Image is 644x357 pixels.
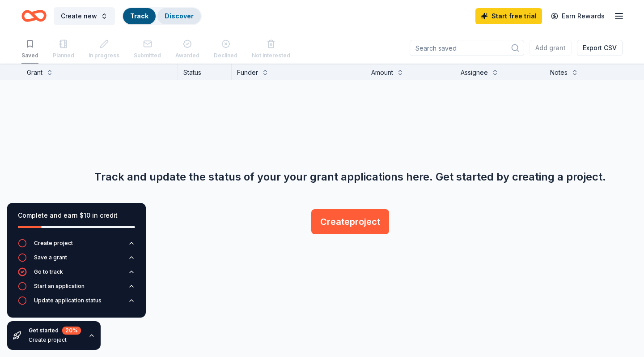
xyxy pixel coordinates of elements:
div: Go to track [34,268,63,275]
a: Discover [165,12,194,20]
div: Start an application [34,283,85,290]
div: Save a grant [34,254,67,261]
a: Start free trial [475,8,542,24]
div: Create project [34,240,73,247]
a: Home [21,5,47,26]
div: Complete and earn $10 in credit [18,210,135,221]
input: Search saved [410,40,524,56]
div: 20 % [62,327,81,335]
a: Track [130,12,148,20]
a: Earn Rewards [546,8,610,24]
button: Go to track [18,267,135,282]
button: Save a grant [18,253,135,267]
div: Grant [27,67,42,78]
button: TrackDiscover [122,7,202,25]
button: Start an application [18,282,135,296]
button: Create new [54,7,115,25]
button: Create project [18,239,135,253]
button: Export CSV [577,40,623,56]
div: Amount [371,67,393,78]
div: Get started [29,327,81,335]
div: Status [178,64,232,80]
span: Create new [61,11,97,22]
button: Createproject [311,209,389,234]
div: Assignee [461,67,488,78]
div: Update application status [34,297,102,304]
div: Create project [29,336,81,344]
div: Funder [237,67,258,78]
div: Notes [550,67,568,78]
button: Update application status [18,296,135,310]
